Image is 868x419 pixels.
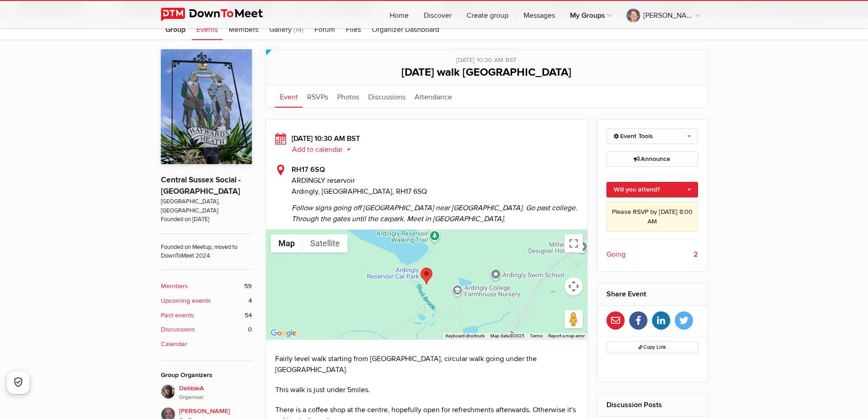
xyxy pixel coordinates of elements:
[292,165,325,174] b: RH17 6SQ
[372,25,439,34] span: Organizer Dashboard
[490,333,524,338] span: Map data ©2025
[275,50,698,65] div: [DATE] 10:30 AM BST
[265,17,308,40] a: Gallery (14)
[161,384,252,402] a: DebbieAOrganizer
[161,325,252,335] a: Discussions 0
[161,296,211,306] b: Upcoming events
[446,333,485,339] button: Keyboard shortcuts
[244,281,252,291] span: 59
[410,85,457,108] a: Attendance
[161,296,252,306] a: Upcoming events 4
[606,400,662,409] a: Discussion Posts
[565,310,583,328] button: Drag Pegman onto the map to open Street View
[229,25,258,34] span: Members
[224,17,263,40] a: Members
[179,383,252,402] span: DebbieA
[275,133,579,155] div: [DATE] 10:30 AM BST
[161,325,195,335] b: Discussions
[248,325,252,335] span: 0
[638,344,666,350] span: Copy Link
[161,233,252,261] span: Founded on Meetup, moved to DownToMeet 2024.
[161,215,252,224] span: Founded on [DATE]
[271,234,303,253] button: Show street map
[179,393,252,402] i: Organizer
[292,145,358,154] button: Add to calendar
[196,25,218,34] span: Events
[530,333,543,338] a: Terms (opens in new tab)
[269,25,292,34] span: Gallery
[606,202,698,232] div: Please RSVP by [DATE] 8:00 AM
[161,281,188,291] b: Members
[161,339,252,349] a: Calendar
[161,310,252,321] a: Past events 54
[303,85,333,108] a: RSVPs
[516,1,562,28] a: Messages
[161,310,194,321] b: Past events
[292,175,579,186] span: ARDINGLY reservoir
[563,1,619,28] a: My Groups
[292,197,579,224] span: Follow signs going off [GEOGRAPHIC_DATA] near [GEOGRAPHIC_DATA]. Go past college. Through the gat...
[161,281,252,291] a: Members 59
[248,296,252,306] span: 4
[606,249,626,260] span: Going
[382,1,416,28] a: Home
[606,151,698,167] a: Announce
[268,327,298,339] a: Open this area in Google Maps (opens a new window)
[275,353,579,375] p: Fairly level walk starting from [GEOGRAPHIC_DATA], circular walk going under the [GEOGRAPHIC_DATA].
[161,370,252,380] div: Group Organizers
[161,197,252,215] span: [GEOGRAPHIC_DATA], [GEOGRAPHIC_DATA]
[693,249,698,260] b: 2
[245,310,252,321] span: 54
[161,17,190,40] a: Group
[292,187,427,196] span: Ardingly, [GEOGRAPHIC_DATA], RH17 6SQ
[346,25,361,34] span: Files
[606,341,698,353] button: Copy Link
[268,327,298,339] img: Google
[161,384,175,399] img: DebbieA
[161,49,252,164] img: Central Sussex Social - Haywards Heath
[565,234,583,253] button: Toggle fullscreen view
[192,17,222,40] a: Events
[293,25,303,34] span: (14)
[161,339,187,349] b: Calendar
[275,85,303,108] a: Event
[565,277,583,295] button: Map camera controls
[165,25,185,34] span: Group
[459,1,516,28] a: Create group
[606,283,698,305] h2: Share Event
[161,175,241,197] a: Central Sussex Social - [GEOGRAPHIC_DATA]
[161,8,277,21] img: DownToMeet
[619,1,707,28] a: [PERSON_NAME]
[606,182,698,197] a: Will you attend?
[333,85,364,108] a: Photos
[310,17,339,40] a: Forum
[606,129,698,144] a: Event Tools
[275,384,579,395] p: This walk is just under 5miles.
[634,155,670,163] span: Announce
[364,85,410,108] a: Discussions
[314,25,335,34] span: Forum
[401,66,571,79] span: [DATE] walk [GEOGRAPHIC_DATA]
[416,1,459,28] a: Discover
[303,234,348,253] button: Show satellite imagery
[548,333,585,338] a: Report a map error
